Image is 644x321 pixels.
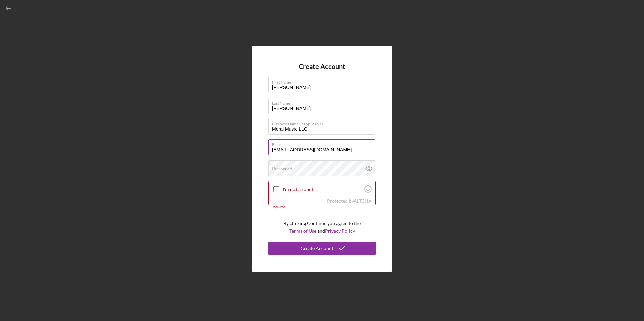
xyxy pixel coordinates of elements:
label: First Name [272,77,375,85]
a: Visit Altcha.org [364,188,372,194]
label: I'm not a robot [283,187,362,192]
div: Protected by [327,198,372,204]
p: By clicking Continue you agree to the and [283,220,361,235]
h4: Create Account [299,63,345,70]
div: Required [268,205,376,209]
a: Privacy Policy [325,228,355,234]
label: Business Name (if applicable) [272,119,375,126]
a: Terms of Use [289,228,316,234]
label: Email [272,140,375,147]
a: Visit Altcha.org [354,198,372,204]
label: Password [272,166,292,171]
button: Create Account [268,242,376,255]
label: Last Name [272,98,375,106]
div: Create Account [301,242,333,255]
